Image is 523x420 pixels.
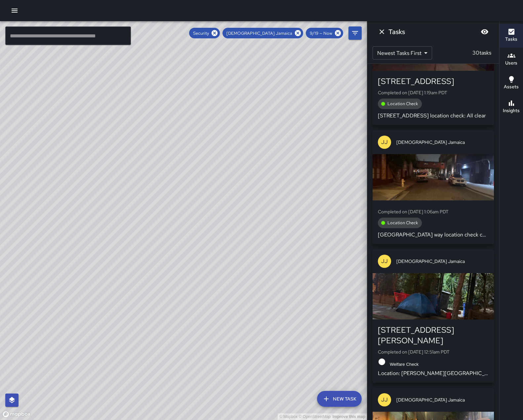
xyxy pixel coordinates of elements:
[222,30,296,36] span: [DEMOGRAPHIC_DATA] Jamaica
[505,36,517,43] h6: Tasks
[189,28,220,38] div: Security
[378,325,489,346] div: [STREET_ADDRESS][PERSON_NAME]
[396,139,489,146] span: [DEMOGRAPHIC_DATA] Jamaica
[388,26,405,37] h6: Tasks
[396,397,489,403] span: [DEMOGRAPHIC_DATA] Jamaica
[378,349,489,355] p: Completed on [DATE] 12:51am PDT
[383,101,422,106] span: Location Check
[478,25,491,38] button: Blur
[381,396,388,404] p: JJ
[500,71,523,95] button: Assets
[381,138,388,146] p: JJ
[373,249,494,383] button: JJ[DEMOGRAPHIC_DATA] Jamaica[STREET_ADDRESS][PERSON_NAME]Completed on [DATE] 12:51am PDTWelfare C...
[378,112,489,120] p: [STREET_ADDRESS] location check: All clear
[378,76,489,87] div: [STREET_ADDRESS]
[378,208,489,215] p: Completed on [DATE] 1:06am PDT
[189,30,213,36] span: Security
[500,95,523,119] button: Insights
[378,89,489,96] p: Completed on [DATE] 1:19am PDT
[500,24,523,48] button: Tasks
[348,26,362,40] button: Filters
[503,107,520,114] h6: Insights
[500,48,523,71] button: Users
[306,28,343,38] div: 9/19 — Now
[222,28,303,38] div: [DEMOGRAPHIC_DATA] Jamaica
[381,257,388,265] p: JJ
[378,369,489,377] p: Location: [PERSON_NAME][GEOGRAPHIC_DATA]. Welfare check performed on Caucasian Adult [DEMOGRAPHIC...
[378,231,489,239] p: [GEOGRAPHIC_DATA] way location check conducted: All clear
[373,130,494,244] button: JJ[DEMOGRAPHIC_DATA] JamaicaCompleted on [DATE] 1:06am PDTLocation Check[GEOGRAPHIC_DATA] way loc...
[373,46,432,60] div: Newest Tasks First
[317,391,362,407] button: New Task
[383,220,422,226] span: Location Check
[504,83,519,91] h6: Assets
[375,25,388,38] button: Dismiss
[386,362,422,367] span: Welfare Check
[396,258,489,265] span: [DEMOGRAPHIC_DATA] Jamaica
[505,60,517,67] h6: Users
[470,49,494,57] p: 30 tasks
[306,30,336,36] span: 9/19 — Now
